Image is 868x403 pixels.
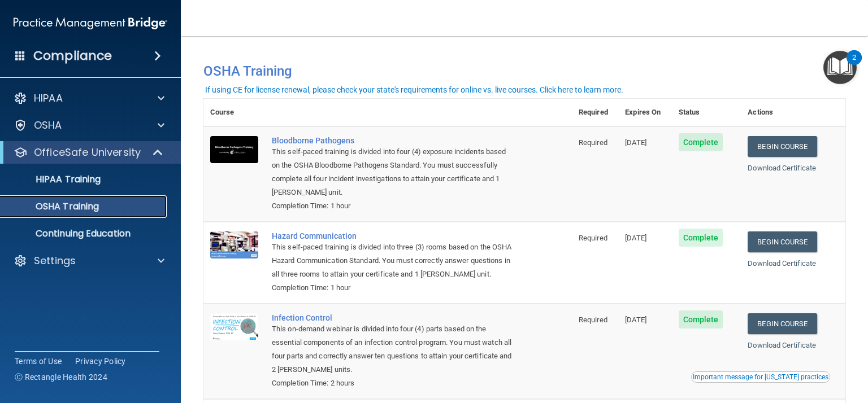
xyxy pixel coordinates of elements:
[852,58,856,72] div: 2
[272,231,515,240] a: Hazard Communication
[7,174,101,185] p: HIPAA Training
[205,86,623,94] div: If using CE for license renewal, please check your state's requirements for online vs. live cours...
[34,119,62,132] p: OSHA
[15,371,107,383] span: Ⓒ Rectangle Health 2024
[625,316,646,324] span: [DATE]
[579,316,607,324] span: Required
[579,138,607,147] span: Required
[272,281,515,295] div: Completion Time: 1 hour
[272,136,515,145] a: Bloodborne Pathogens
[748,259,816,268] a: Download Certificate
[625,234,646,242] span: [DATE]
[34,146,141,159] p: OfficeSafe University
[625,138,646,147] span: [DATE]
[14,119,164,132] a: OSHA
[691,371,830,383] button: Read this if you are a dental practitioner in the state of CA
[679,310,723,328] span: Complete
[679,133,723,151] span: Complete
[203,84,625,95] button: If using CE for license renewal, please check your state's requirements for online vs. live cours...
[748,231,817,252] a: Begin Course
[7,201,99,212] p: OSHA Training
[34,254,76,268] p: Settings
[618,99,671,126] th: Expires On
[14,12,167,34] img: PMB logo
[14,254,164,268] a: Settings
[75,356,126,367] a: Privacy Policy
[272,240,515,281] div: This self-paced training is divided into three (3) rooms based on the OSHA Hazard Communication S...
[748,313,817,334] a: Begin Course
[14,146,164,159] a: OfficeSafe University
[679,229,723,247] span: Complete
[203,99,265,126] th: Course
[572,99,618,126] th: Required
[272,313,515,322] a: Infection Control
[748,341,816,349] a: Download Certificate
[272,145,515,199] div: This self-paced training is divided into four (4) exposure incidents based on the OSHA Bloodborne...
[7,228,162,239] p: Continuing Education
[15,356,62,367] a: Terms of Use
[823,51,857,84] button: Open Resource Center, 2 new notifications
[693,374,828,380] div: Important message for [US_STATE] practices
[748,164,816,172] a: Download Certificate
[579,234,607,242] span: Required
[14,91,164,105] a: HIPAA
[34,91,63,105] p: HIPAA
[672,99,741,126] th: Status
[272,322,515,376] div: This on-demand webinar is divided into four (4) parts based on the essential components of an inf...
[33,48,112,64] h4: Compliance
[748,136,817,157] a: Begin Course
[272,376,515,390] div: Completion Time: 2 hours
[741,99,845,126] th: Actions
[272,199,515,213] div: Completion Time: 1 hour
[203,63,845,79] h4: OSHA Training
